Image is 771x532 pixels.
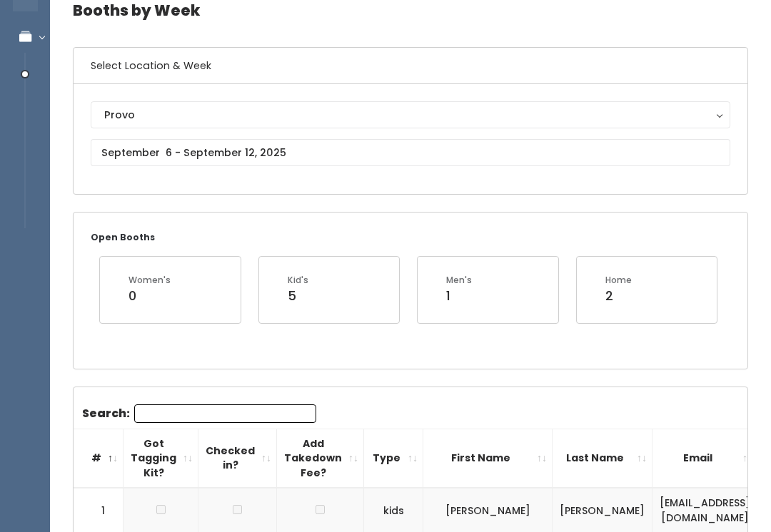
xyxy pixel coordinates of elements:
[91,101,730,128] button: Provo
[446,287,472,305] div: 1
[423,429,553,488] th: First Name: activate to sort column ascending
[82,404,316,423] label: Search:
[553,429,652,488] th: Last Name: activate to sort column ascending
[91,231,155,243] small: Open Booths
[364,429,423,488] th: Type: activate to sort column ascending
[74,48,747,84] h6: Select Location & Week
[91,139,730,166] input: September 6 - September 12, 2025
[652,429,758,488] th: Email: activate to sort column ascending
[288,274,308,287] div: Kid's
[104,107,717,123] div: Provo
[124,429,198,488] th: Got Tagging Kit?: activate to sort column ascending
[74,429,124,488] th: #: activate to sort column descending
[605,274,632,287] div: Home
[288,287,308,305] div: 5
[198,429,277,488] th: Checked in?: activate to sort column ascending
[277,429,364,488] th: Add Takedown Fee?: activate to sort column ascending
[128,274,171,287] div: Women's
[446,274,472,287] div: Men's
[128,287,171,305] div: 0
[605,287,632,305] div: 2
[134,404,316,423] input: Search:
